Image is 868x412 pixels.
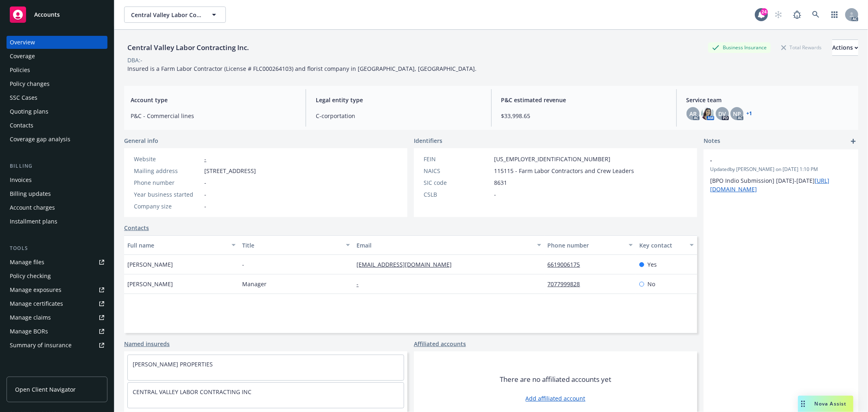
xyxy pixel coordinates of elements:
div: Manage files [10,256,44,269]
span: P&C estimated revenue [501,96,667,104]
span: - [710,156,831,164]
a: Manage files [7,256,107,269]
a: Affiliated accounts [414,340,466,348]
a: Billing updates [7,187,107,200]
span: Yes [647,260,657,269]
div: Full name [127,241,227,250]
div: Billing [7,162,107,170]
a: Overview [7,36,107,49]
a: - [356,280,365,288]
span: [PERSON_NAME] [127,280,173,288]
span: No [647,280,655,288]
button: Full name [124,235,239,255]
div: Billing updates [10,187,51,200]
div: Policy changes [10,77,50,90]
span: - [204,202,206,210]
a: Search [808,7,824,23]
div: DBA: - [127,56,142,64]
a: Policy changes [7,77,107,90]
span: [US_EMPLOYER_IDENTIFICATION_NUMBER] [494,155,610,163]
span: Account type [131,96,296,104]
span: DV [718,110,726,118]
a: [PERSON_NAME] PROPERTIES [133,360,213,368]
button: Title [239,235,354,255]
a: 6619006175 [548,261,587,268]
a: Installment plans [7,215,107,228]
a: Contacts [124,224,149,232]
a: +1 [747,111,752,116]
img: photo [701,107,714,120]
button: Central Valley Labor Contracting Inc. [124,7,226,23]
span: Open Client Navigator [15,385,76,394]
div: CSLB [424,190,491,199]
div: FEIN [424,155,491,163]
span: Legal entity type [316,96,481,104]
a: [EMAIL_ADDRESS][DOMAIN_NAME] [356,261,458,268]
div: Website [134,155,201,163]
a: Manage claims [7,311,107,324]
div: Manage claims [10,311,51,324]
div: Central Valley Labor Contracting Inc. [124,42,252,53]
a: Quoting plans [7,105,107,118]
span: NP [733,110,741,118]
a: Coverage gap analysis [7,133,107,146]
div: Manage certificates [10,297,63,310]
span: - [204,178,206,187]
a: Accounts [7,3,107,26]
span: - [494,190,496,199]
span: Nova Assist [815,400,847,407]
a: Start snowing [770,7,787,23]
span: - [204,190,206,199]
a: Policies [7,64,107,77]
div: Coverage [10,50,35,63]
div: Overview [10,36,35,49]
span: There are no affiliated accounts yet [500,375,611,384]
span: C-corportation [316,112,481,120]
span: $33,998.65 [501,112,667,120]
span: [PERSON_NAME] [127,260,173,269]
a: add [848,136,858,146]
button: Nova Assist [798,396,853,412]
a: Manage certificates [7,297,107,310]
span: Service team [687,96,852,104]
a: Invoices [7,173,107,186]
button: Email [353,235,544,255]
div: Actions [832,40,858,55]
div: Business Insurance [708,42,771,53]
span: Insured is a Farm Labor Contractor (License # FLC000264103) and florist company in [GEOGRAPHIC_DA... [127,65,477,72]
a: Account charges [7,201,107,214]
div: Contacts [10,119,33,132]
div: Quoting plans [10,105,48,118]
div: Drag to move [798,396,808,412]
div: SIC code [424,178,491,187]
div: Analytics hub [7,368,107,376]
button: Actions [832,39,858,56]
div: Policies [10,64,30,77]
span: Notes [704,136,720,146]
a: Switch app [826,7,843,23]
span: Manager [242,280,267,288]
a: Report a Bug [789,7,805,23]
div: Year business started [134,190,201,199]
span: - [242,260,244,269]
div: Tools [7,244,107,252]
span: AR [689,110,697,118]
div: Policy checking [10,270,51,283]
a: Manage exposures [7,283,107,296]
span: Central Valley Labor Contracting Inc. [131,11,201,19]
div: Invoices [10,173,32,186]
div: Coverage gap analysis [10,133,70,146]
span: Updated by [PERSON_NAME] on [DATE] 1:10 PM [710,166,852,173]
div: Account charges [10,201,55,214]
a: 7077999828 [548,280,587,288]
a: - [204,155,206,163]
div: Email [356,241,532,250]
div: Title [242,241,341,250]
p: [BPO Indio Submission] [DATE]-[DATE] [710,176,852,193]
a: Named insureds [124,340,170,348]
div: Manage exposures [10,283,61,296]
div: Phone number [134,178,201,187]
a: Summary of insurance [7,339,107,352]
div: Summary of insurance [10,339,72,352]
span: 115115 - Farm Labor Contractors and Crew Leaders [494,167,634,175]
